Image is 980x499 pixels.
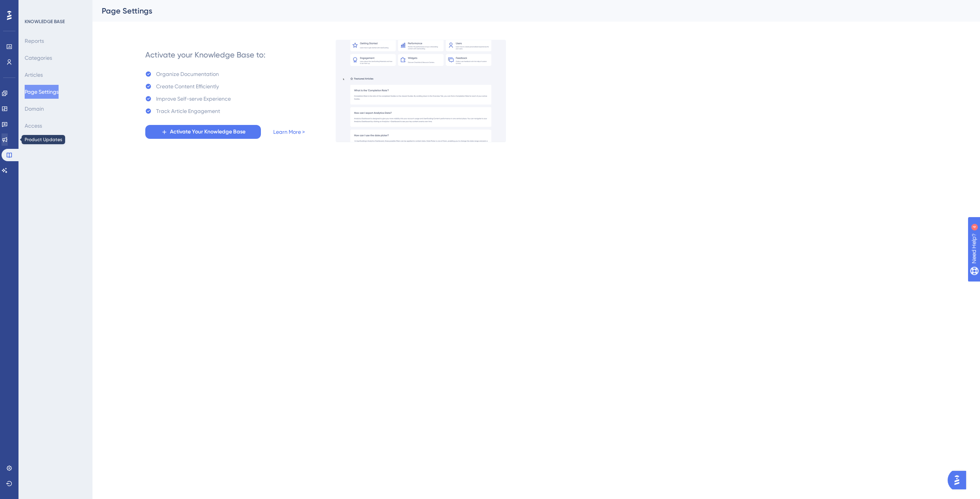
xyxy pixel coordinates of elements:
div: Create Content Efficiently [156,82,219,91]
button: Reports [25,34,44,48]
span: Activate Your Knowledge Base [170,127,245,137]
button: Activate Your Knowledge Base [145,125,261,139]
div: Improve Self-serve Experience [156,94,231,103]
div: 4 [54,4,56,10]
button: Page Settings [25,85,59,99]
button: Access [25,119,42,133]
span: Need Help? [18,2,48,11]
button: Domain [25,102,44,116]
button: Categories [25,51,52,65]
button: Articles [25,68,43,82]
div: Activate your Knowledge Base to: [145,49,266,60]
img: a27db7f7ef9877a438c7956077c236be.gif [336,40,506,142]
div: KNOWLEDGE BASE [25,19,65,25]
a: Learn More > [273,127,305,137]
div: Page Settings [102,5,951,16]
div: Track Article Engagement [156,106,220,116]
iframe: UserGuiding AI Assistant Launcher [948,469,971,492]
div: Organize Documentation [156,69,219,79]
